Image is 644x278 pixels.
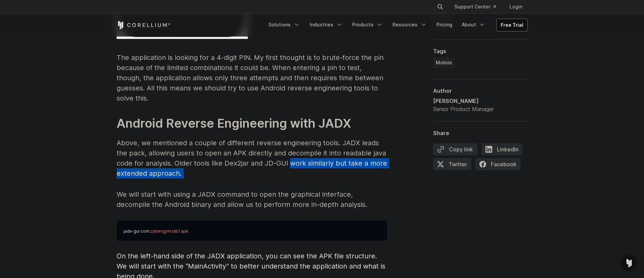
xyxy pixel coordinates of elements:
strong: Android Reverse Engineering with JADX [117,116,351,131]
div: Navigation Menu [429,1,528,13]
div: Senior Product Manager [433,105,494,113]
div: Tags [433,48,528,55]
div: Share [433,130,528,136]
div: Navigation Menu [264,19,528,31]
p: We will start with using a JADX command to open the graphical interface, decompile the Android bi... [117,189,387,210]
span: .cybergym.lab1.apk [149,229,188,234]
button: Search [434,1,446,13]
a: Solutions [264,19,304,31]
a: Corellium Home [117,21,170,29]
button: Copy link [433,143,477,155]
div: Open Intercom Messenger [621,255,637,271]
a: Pricing [432,19,456,31]
a: Twitter [433,158,475,173]
span: LinkedIn [481,143,523,155]
p: Above, we mentioned a couple of different reverse engineering tools. JADX leads the pack, allowin... [117,138,387,178]
a: Products [348,19,387,31]
span: Mobile [436,59,452,66]
a: LinkedIn [481,143,527,158]
div: Author [433,87,528,94]
a: Support Center [449,1,501,13]
a: Login [504,1,528,13]
span: Twitter [433,158,471,170]
span: jadx-gui com [123,229,149,234]
div: [PERSON_NAME] [433,97,494,105]
a: Mobile [433,57,455,68]
a: Industries [306,19,347,31]
span: Facebook [475,158,521,170]
a: About [458,19,490,31]
p: The application is looking for a 4-digit PIN. My first thought is to brute-force the pin because ... [117,52,387,103]
a: Free Trial [497,19,527,31]
a: Resources [388,19,431,31]
a: Facebook [475,158,525,173]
